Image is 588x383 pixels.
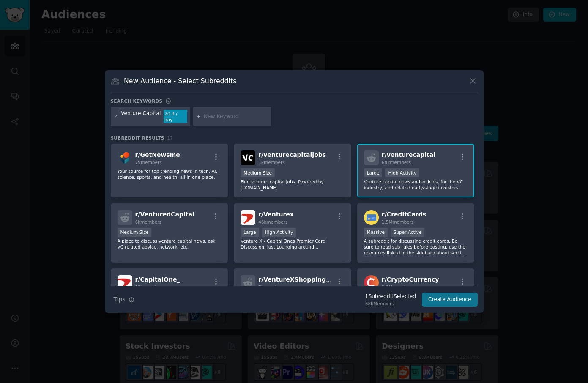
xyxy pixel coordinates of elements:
span: 7k members [258,285,285,290]
p: A place to discuss venture capital news, ask VC related advice, network, etc. [118,238,222,250]
h3: Search keywords [111,98,163,104]
input: New Keyword [204,113,268,120]
span: 79 members [135,160,162,165]
p: Find venture capital jobs. Powered by [DOMAIN_NAME] [241,179,345,191]
span: 1k members [258,160,285,165]
div: Massive [364,228,388,237]
span: Subreddit Results [111,135,164,141]
span: r/ venturecapitaljobs [258,151,326,158]
span: 46k members [258,219,287,224]
img: GetNewsme [118,150,132,165]
img: CapitalOne_ [118,275,132,290]
span: r/ GetNewsme [135,151,180,158]
span: 1.5M members [382,219,414,224]
span: r/ VentureXShoppingBonus [258,276,346,283]
img: CryptoCurrency [364,275,379,290]
div: Venture Capital [121,110,161,123]
span: 68k members [382,160,411,165]
div: Medium Size [241,168,275,177]
span: r/ CapitalOne_ [135,276,180,283]
span: 17 [167,135,173,140]
p: A subreddit for discussing credit cards. Be sure to read sub rules before posting, use the resour... [364,238,468,256]
span: r/ CreditCards [382,211,426,218]
div: Large [364,168,383,177]
p: Your source for top trending news in tech, AI, science, sports, and health, all in one place. [118,168,222,180]
img: Venturex [241,210,255,225]
div: 68k Members [365,301,416,306]
button: Tips [111,292,137,307]
button: Create Audience [422,293,478,307]
div: Large [241,228,259,237]
h3: New Audience - Select Subreddits [124,77,236,85]
img: venturecapitaljobs [241,150,255,165]
span: r/ venturecapital [382,151,435,158]
div: High Activity [262,228,296,237]
span: r/ Venturex [258,211,294,218]
p: Venture X - Capital Ones Premier Card Discussion. Just Lounging around... [241,238,345,250]
div: Medium Size [118,228,152,237]
div: High Activity [385,168,419,177]
span: 9.9M members [382,285,414,290]
span: 6k members [135,219,162,224]
span: 33k members [135,285,164,290]
img: CreditCards [364,210,379,225]
span: r/ CryptoCurrency [382,276,439,283]
div: 1 Subreddit Selected [365,293,416,301]
span: Tips [114,295,126,304]
div: Super Active [391,228,425,237]
div: 20.9 / day [164,110,187,123]
p: Venture capital news and articles, for the VC industry, and related early-stage investors. [364,179,468,191]
span: r/ VenturedCapital [135,211,194,218]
